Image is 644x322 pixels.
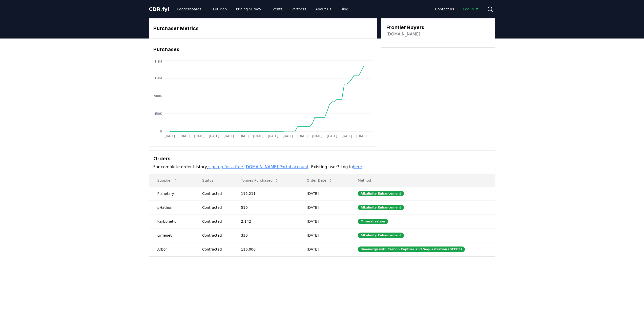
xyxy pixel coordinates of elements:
[153,164,491,170] p: For complete order history, . Existing user? Log in .
[297,134,308,138] tspan: [DATE]
[353,164,362,169] a: here
[431,5,458,14] a: Contact us
[299,200,350,214] td: [DATE]
[287,5,310,14] a: Partners
[358,247,465,252] div: Bioenergy with Carbon Capture and Sequestration (BECCS)
[209,134,219,138] tspan: [DATE]
[149,214,194,228] td: Karbonetiq
[149,6,169,13] a: CDR.fyi
[149,228,194,242] td: Limenet
[299,228,350,242] td: [DATE]
[154,60,162,63] tspan: 1.8M
[233,214,299,228] td: 2,142
[311,5,335,14] a: About Us
[179,134,190,138] tspan: [DATE]
[459,5,483,14] a: Log in
[358,233,404,238] div: Alkalinity Enhancement
[149,242,194,256] td: Arbor
[173,5,352,14] nav: Main
[386,31,420,37] a: [DOMAIN_NAME]
[202,205,229,210] div: Contracted
[463,7,479,12] span: Log in
[299,214,350,228] td: [DATE]
[342,134,352,138] tspan: [DATE]
[253,134,263,138] tspan: [DATE]
[337,5,352,14] a: Blog
[202,247,229,252] div: Contracted
[153,155,491,162] h3: Orders
[194,134,204,138] tspan: [DATE]
[154,112,162,116] tspan: 450K
[233,228,299,242] td: 330
[431,5,483,14] nav: Main
[198,178,229,183] p: Status
[202,219,229,224] div: Contracted
[233,200,299,214] td: 510
[354,178,491,183] p: Method
[266,5,286,14] a: Events
[164,134,175,138] tspan: [DATE]
[153,175,182,185] button: Supplier
[202,233,229,238] div: Contracted
[154,94,162,98] tspan: 900K
[160,130,162,133] tspan: 0
[153,46,373,53] h3: Purchases
[149,186,194,200] td: Planetary
[312,134,322,138] tspan: [DATE]
[299,242,350,256] td: [DATE]
[358,205,404,210] div: Alkalinity Enhancement
[238,134,249,138] tspan: [DATE]
[299,186,350,200] td: [DATE]
[233,186,299,200] td: 115,211
[268,134,278,138] tspan: [DATE]
[358,191,404,196] div: Alkalinity Enhancement
[153,25,373,32] h3: Purchaser Metrics
[160,6,162,12] span: .
[356,134,367,138] tspan: [DATE]
[327,134,337,138] tspan: [DATE]
[208,164,308,169] a: sign up for a free [DOMAIN_NAME] Portal account
[233,242,299,256] td: 116,000
[237,175,283,185] button: Tonnes Purchased
[358,219,388,224] div: Mineralization
[154,77,162,80] tspan: 1.4M
[283,134,293,138] tspan: [DATE]
[173,5,205,14] a: Leaderboards
[303,175,337,185] button: Order Date
[232,5,265,14] a: Pricing Survey
[149,200,194,214] td: pHathom
[386,24,424,31] h3: Frontier Buyers
[223,134,234,138] tspan: [DATE]
[206,5,231,14] a: CDR Map
[149,6,169,12] span: CDR fyi
[202,191,229,196] div: Contracted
